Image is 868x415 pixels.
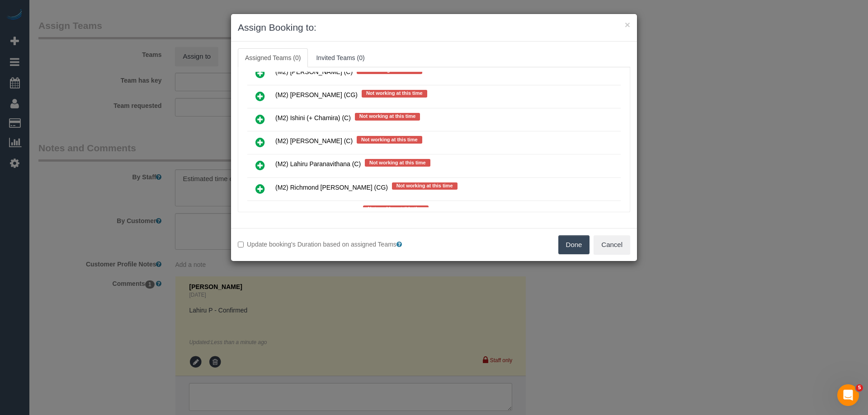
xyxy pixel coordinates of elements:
span: (M2) Ishini (+ Chamira) (C) [275,115,351,122]
label: Update booking's Duration based on assigned Teams [238,240,427,249]
span: Not working at this time [363,205,429,213]
span: (M2) Lahiru Paranavithana (C) [275,161,361,168]
span: Not working at this time [357,136,422,143]
span: (M2) Richmond [PERSON_NAME] (CG) [275,184,388,191]
a: Invited Teams (0) [309,48,372,67]
span: (M2) [PERSON_NAME] (CG) [275,92,358,99]
span: Not working at this time [362,90,427,97]
button: Done [558,235,590,254]
a: Assigned Teams (0) [238,48,308,67]
button: Cancel [594,235,630,254]
span: (M2) [PERSON_NAME] (C) [275,68,353,75]
iframe: Intercom live chat [837,384,859,406]
h3: Assign Booking to: [238,21,630,34]
span: (M2) [PERSON_NAME] (C) [275,138,353,145]
input: Update booking's Duration based on assigned Teams [238,242,244,247]
button: × [625,20,630,29]
span: Not working at this time [365,159,430,166]
span: Not working at this time [392,182,458,190]
span: 5 [856,384,863,392]
span: (M2) Sandeep + Bhimkala (C) [275,207,359,214]
span: Not working at this time [355,113,420,120]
